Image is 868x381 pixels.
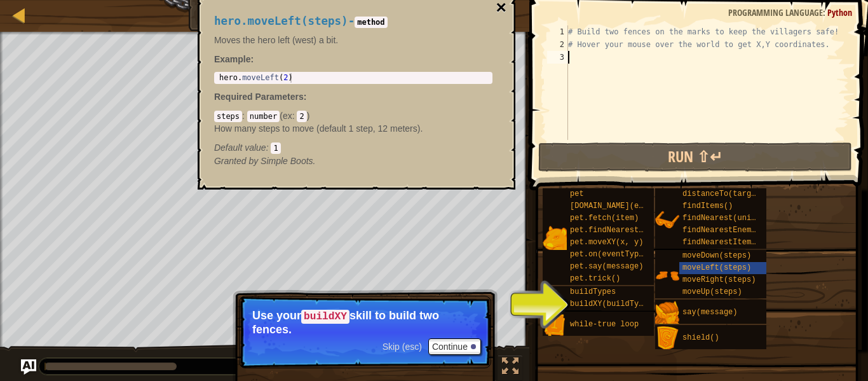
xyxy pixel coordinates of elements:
[214,156,261,166] span: Granted by
[297,111,306,122] code: 2
[728,6,823,18] span: Programming language
[570,190,584,198] span: pet
[242,111,247,121] span: :
[682,251,751,260] span: moveDown(steps)
[682,308,737,317] span: say(message)
[682,190,765,198] span: distanceTo(target)
[682,275,756,284] span: moveRight(steps)
[543,226,567,250] img: portrait.png
[538,142,852,172] button: Run ⇧↵
[252,309,478,336] p: Use your skill to build two fences.
[21,359,36,375] button: Ask AI
[570,320,639,329] span: while-true loop
[214,54,251,64] span: Example
[570,287,616,296] span: buildTypes
[214,15,492,27] h4: -
[682,214,765,223] span: findNearest(units)
[682,333,719,342] span: shield()
[271,142,280,154] code: 1
[214,15,348,27] span: hero.moveLeft(steps)
[823,6,827,18] span: :
[214,34,492,46] p: Moves the hero left (west) a bit.
[543,313,567,337] img: portrait.png
[570,274,620,283] span: pet.trick()
[498,355,523,381] button: Toggle fullscreen
[383,342,422,352] span: Skip (esc)
[214,109,492,154] div: ( )
[355,17,387,28] code: method
[292,111,297,121] span: :
[570,238,643,247] span: pet.moveXY(x, y)
[682,287,742,296] span: moveUp(steps)
[682,202,733,211] span: findItems()
[214,122,492,135] p: How many steps to move (default 1 step, 12 meters).
[655,301,679,325] img: portrait.png
[570,262,643,271] span: pet.say(message)
[682,226,765,235] span: findNearestEnemy()
[301,310,349,324] code: buildXY
[543,287,567,312] img: portrait.png
[655,326,679,350] img: portrait.png
[247,111,280,122] code: number
[682,238,760,247] span: findNearestItem()
[214,156,316,166] em: Simple Boots.
[547,38,568,51] div: 2
[570,202,661,211] span: [DOMAIN_NAME](enemy)
[214,142,266,153] span: Default value
[266,142,271,153] span: :
[570,214,639,223] span: pet.fetch(item)
[428,338,481,355] button: Continue
[682,263,751,272] span: moveLeft(steps)
[547,51,568,64] div: 3
[570,300,680,308] span: buildXY(buildType, x, y)
[570,250,689,259] span: pet.on(eventType, handler)
[547,25,568,38] div: 1
[827,6,852,18] span: Python
[214,54,254,64] strong: :
[214,111,242,122] code: steps
[283,111,292,121] span: ex
[655,208,679,232] img: portrait.png
[570,226,693,235] span: pet.findNearestByType(type)
[655,263,679,287] img: portrait.png
[214,92,304,102] span: Required Parameters
[304,92,307,102] span: :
